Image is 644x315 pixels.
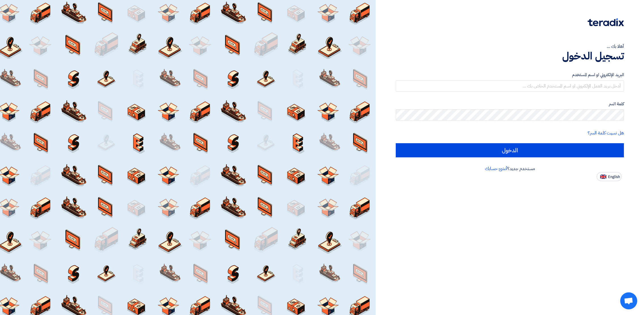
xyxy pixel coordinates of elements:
label: كلمة السر [396,101,624,107]
div: أهلا بك ... [396,43,624,50]
a: هل نسيت كلمة السر؟ [588,130,624,136]
h1: تسجيل الدخول [396,50,624,62]
input: الدخول [396,143,624,157]
img: en-US.png [600,175,606,179]
img: Teradix logo [588,18,624,26]
a: أنشئ حسابك [485,165,507,172]
input: أدخل بريد العمل الإلكتروني او اسم المستخدم الخاص بك ... [396,80,624,92]
button: English [597,172,622,181]
span: English [608,175,620,179]
a: Open chat [620,292,637,309]
div: مستخدم جديد؟ [396,165,624,172]
label: البريد الإلكتروني او اسم المستخدم [396,72,624,78]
